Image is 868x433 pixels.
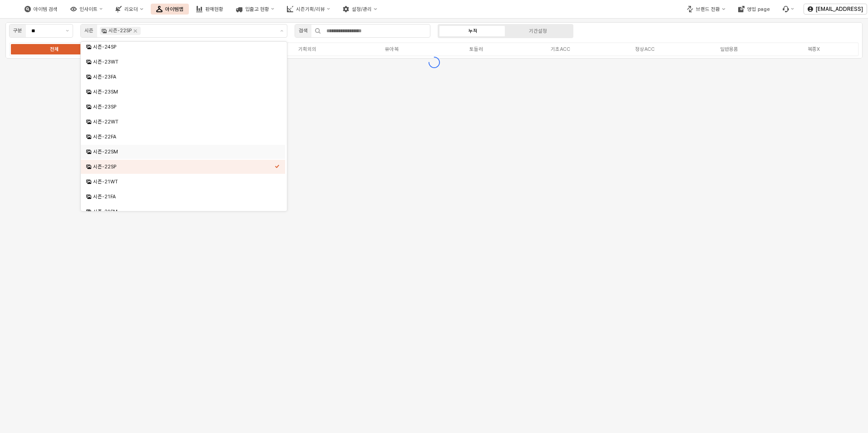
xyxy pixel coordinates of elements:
[687,45,771,53] label: 일반용품
[385,46,399,52] div: 유아복
[551,46,570,52] div: 기초ACC
[276,25,287,37] button: 제안 사항 표시
[93,163,275,170] div: 시즌-22SP
[12,45,97,53] label: 전체
[110,4,148,15] div: 리오더
[93,148,275,155] div: 시즌-22SM
[777,4,799,15] div: Menu item 6
[469,28,478,34] div: 누적
[62,25,73,37] button: 제안 사항 표시
[733,4,775,15] div: 영업 page
[93,44,275,50] div: 시즌-24SP
[19,4,63,15] div: 아이템 검색
[808,46,820,52] div: 복종X
[245,6,269,12] div: 입출고 현황
[151,4,189,15] div: 아이템맵
[93,89,275,95] div: 시즌-23SM
[93,74,275,80] div: 시즌-23FA
[93,103,275,110] div: 시즌-23SP
[281,4,335,15] div: 시즌기획/리뷰
[191,4,229,15] div: 판매현황
[93,118,275,125] div: 시즌-22WT
[93,193,275,200] div: 시즌-21FA
[65,4,108,15] div: 인사이트
[50,46,59,52] div: 전체
[124,6,138,12] div: 리오더
[603,45,687,53] label: 정상ACC
[469,46,483,52] div: 토들러
[681,4,730,15] div: 브랜드 전환
[696,6,720,12] div: 브랜드 전환
[299,27,308,35] div: 검색
[205,6,223,12] div: 판매현황
[441,27,506,35] label: 누적
[337,4,382,15] div: 설정/관리
[771,45,856,53] label: 복종X
[265,45,350,53] label: 기획외의
[165,6,183,12] div: 아이템맵
[747,6,770,12] div: 영업 page
[529,28,547,34] div: 기간설정
[296,6,325,12] div: 시즌기획/리뷰
[93,178,275,185] div: 시즌-21WT
[506,27,571,35] label: 기간설정
[816,5,863,13] p: [EMAIL_ADDRESS]
[79,6,98,12] div: 인사이트
[13,27,22,35] div: 구분
[81,41,287,212] div: Select an option
[352,6,372,12] div: 설정/관리
[298,46,316,52] div: 기획외의
[34,6,58,12] div: 아이템 검색
[93,133,275,140] div: 시즌-22FA
[350,45,434,53] label: 유아복
[93,59,275,65] div: 시즌-23WT
[434,45,518,53] label: 토들러
[231,4,280,15] div: 입출고 현황
[635,46,655,52] div: 정상ACC
[108,27,132,35] div: 시즌-22SP
[84,27,94,35] div: 시즌
[720,46,738,52] div: 일반용품
[518,45,603,53] label: 기초ACC
[133,29,137,33] div: Remove 시즌-22SP
[93,208,275,215] div: 시즌-21SM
